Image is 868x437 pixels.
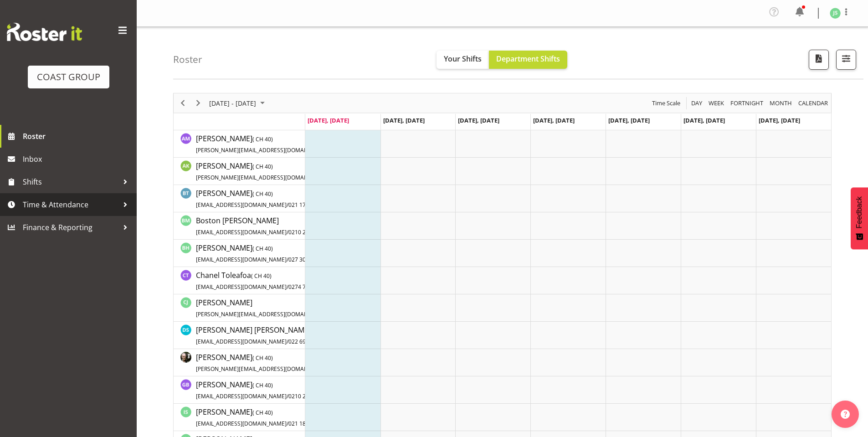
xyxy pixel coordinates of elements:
span: Roster [23,129,132,143]
button: Department Shifts [489,51,567,69]
span: Department Shifts [496,54,560,64]
button: Your Shifts [437,51,489,69]
span: Time & Attendance [23,198,118,211]
img: john-sharpe1182.jpg [830,8,841,19]
span: Shifts [23,175,118,189]
span: Feedback [855,196,863,228]
div: COAST GROUP [37,70,100,84]
span: Finance & Reporting [23,221,118,234]
img: help-xxl-2.png [841,410,850,419]
span: Your Shifts [444,54,482,64]
h4: Roster [173,54,202,65]
button: Download a PDF of the roster according to the set date range. [809,50,829,70]
button: Feedback - Show survey [851,187,868,249]
button: Filter Shifts [836,50,856,70]
span: Inbox [23,152,132,166]
img: Rosterit website logo [7,23,82,41]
